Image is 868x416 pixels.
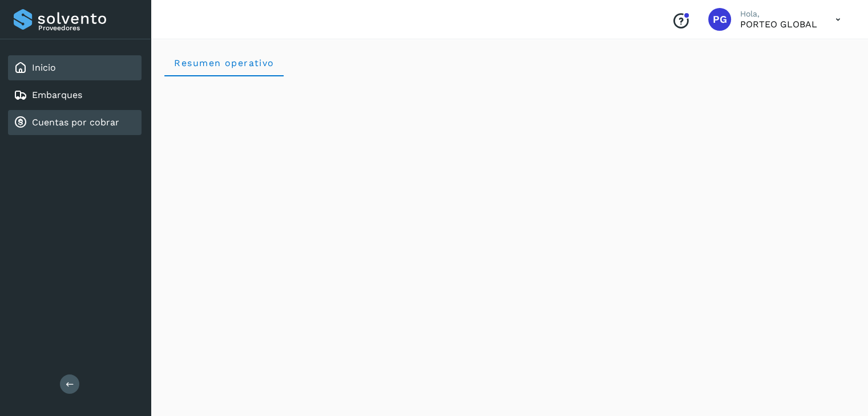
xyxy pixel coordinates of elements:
[32,89,82,100] a: Embarques
[740,9,817,19] p: Hola,
[8,110,142,135] div: Cuentas por cobrar
[8,55,142,80] div: Inicio
[38,24,137,32] p: Proveedores
[8,83,142,108] div: Embarques
[173,58,274,68] span: Resumen operativo
[32,62,56,73] a: Inicio
[32,117,119,128] a: Cuentas por cobrar
[740,19,817,30] p: PORTEO GLOBAL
